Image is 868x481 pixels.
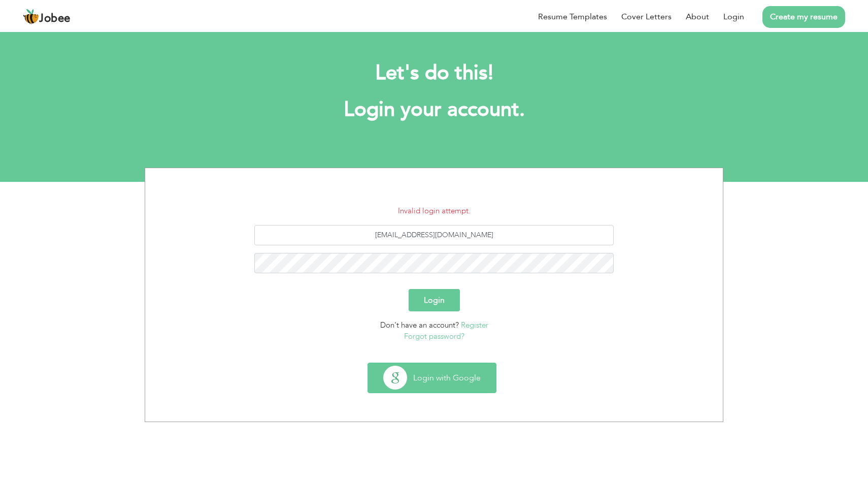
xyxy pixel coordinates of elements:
a: Login [723,11,744,23]
a: Register [461,320,488,330]
h1: Login your account. [160,97,708,123]
span: Don't have an account? [380,320,459,330]
a: Create my resume [762,6,845,28]
li: Invalid login attempt. [153,205,715,217]
a: Cover Letters [621,11,672,23]
span: Jobee [39,13,71,24]
a: Forgot password? [404,331,464,341]
input: Email [254,225,614,245]
button: Login [409,289,460,311]
a: Resume Templates [538,11,607,23]
a: Jobee [23,9,71,25]
button: Login with Google [368,363,496,393]
a: About [686,11,709,23]
h2: Let's do this! [160,60,708,86]
img: jobee.io [23,9,39,25]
